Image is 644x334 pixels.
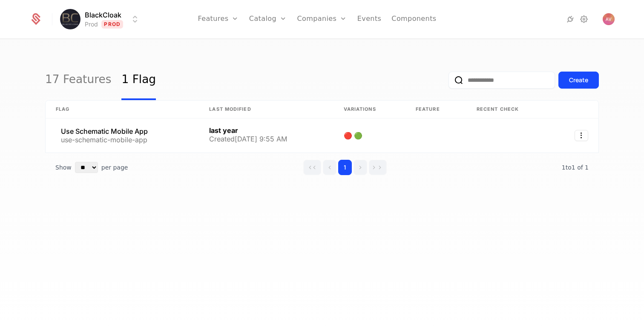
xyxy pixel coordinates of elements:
[569,76,588,84] div: Create
[45,153,599,182] div: Table pagination
[405,101,466,118] th: Feature
[55,163,72,172] span: Show
[565,14,575,24] a: Integrations
[46,101,199,118] th: Flag
[562,164,589,171] span: 1
[121,60,156,100] a: 1 Flag
[75,162,98,173] select: Select page size
[575,130,588,141] button: Select action
[369,160,387,175] button: Go to last page
[558,72,599,89] button: Create
[303,160,321,175] button: Go to first page
[85,10,121,20] span: BlackCloak
[101,20,123,29] span: Prod
[60,9,80,29] img: BlackCloak
[338,160,352,175] button: Go to page 1
[101,163,128,172] span: per page
[579,14,589,24] a: Settings
[199,101,333,118] th: Last Modified
[323,160,336,175] button: Go to previous page
[603,13,615,25] img: Adina Veres
[63,10,140,29] button: Select environment
[562,164,585,171] span: 1 to 1 of
[333,101,405,118] th: Variations
[603,13,615,25] button: Open user button
[354,160,367,175] button: Go to next page
[45,60,111,100] a: 17 Features
[303,160,387,175] div: Page navigation
[85,20,98,29] div: Prod
[466,101,552,118] th: Recent check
